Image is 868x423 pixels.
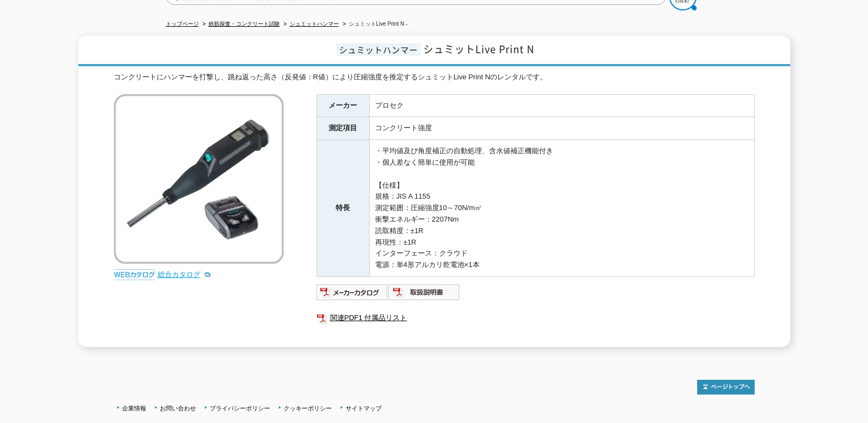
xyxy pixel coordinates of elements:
[209,21,280,27] a: 鉄筋探査・コンクリート試験
[284,405,332,412] a: クッキーポリシー
[317,140,369,277] th: 特長
[317,94,369,117] th: メーカー
[158,270,211,279] a: 総合カタログ
[160,405,196,412] a: お問い合わせ
[423,42,534,56] span: シュミットLive Print N
[317,291,388,299] a: メーカーカタログ
[210,405,270,412] a: プライバシーポリシー
[369,94,754,117] td: プロセク
[346,405,382,412] a: サイトマップ
[122,405,146,412] a: 企業情報
[114,72,755,83] div: コンクリートにハンマーを打撃し、跳ね返った高さ（反発値：R値）により圧縮強度を推定するシュミットLive Print Nのレンタルです。
[114,94,284,264] img: シュミットLive Print N -
[697,380,755,395] img: トップページへ
[336,43,421,56] span: シュミットハンマー
[341,19,408,30] li: シュミットLive Print N -
[290,21,339,27] a: シュミットハンマー
[388,283,460,301] img: 取扱説明書
[317,311,755,325] a: 関連PDF1 付属品リスト
[388,291,460,299] a: 取扱説明書
[369,140,754,277] td: ・平均値及び角度補正の自動処理、含水値補正機能付き ・個人差なく簡単に使用が可能 【仕様】 規格：JIS A 1155 測定範囲：圧縮強度10～70N/m㎡ 衝撃エネルギー：2207Nm 読取精...
[317,117,369,140] th: 測定項目
[114,269,155,280] img: webカタログ
[369,117,754,140] td: コンクリート強度
[317,283,388,301] img: メーカーカタログ
[166,21,199,27] a: トップページ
